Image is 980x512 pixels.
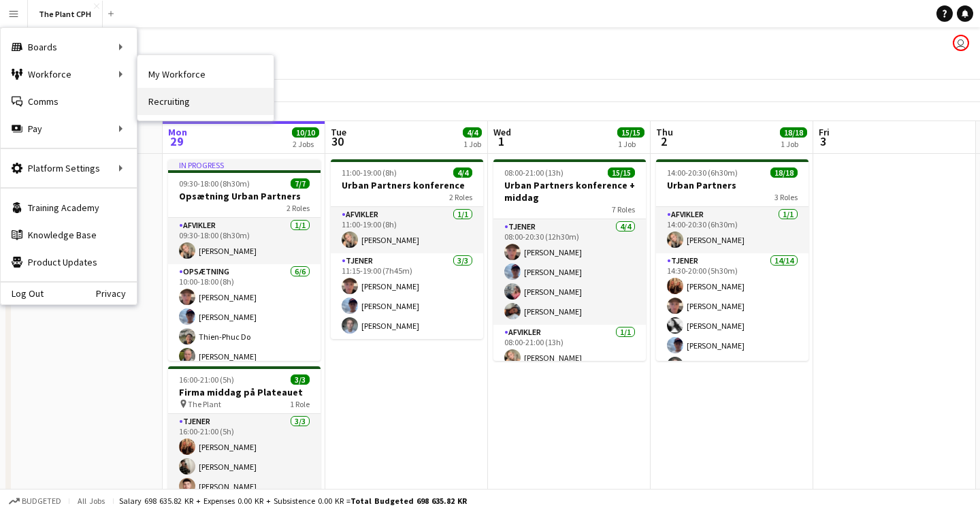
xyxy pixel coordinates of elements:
span: 7 Roles [612,204,635,214]
span: 1 Role [290,399,310,409]
span: The Plant [188,399,221,409]
span: 3 Roles [774,192,798,202]
app-card-role: Opsætning6/610:00-18:00 (8h)[PERSON_NAME][PERSON_NAME]Thien-Phuc Do[PERSON_NAME] [168,264,321,413]
a: Privacy [96,288,137,299]
button: The Plant CPH [28,1,103,27]
span: Fri [819,126,830,138]
h3: Urban Partners konference + middag [493,179,646,204]
span: 30 [329,133,346,149]
div: Boards [1,33,137,61]
span: Total Budgeted 698 635.82 KR [350,496,467,506]
h3: Firma middag på Plateauet [168,386,321,398]
button: Budgeted [7,494,63,509]
span: 4/4 [453,167,472,178]
span: 3 [817,133,830,149]
h3: Opsætning Urban Partners [168,190,321,202]
h3: Urban Partners [656,179,808,191]
div: Pay [1,115,137,142]
app-card-role: Afvikler1/108:00-21:00 (13h)[PERSON_NAME] [493,325,646,371]
app-job-card: In progress09:30-18:00 (8h30m)7/7Opsætning Urban Partners2 RolesAfvikler1/109:30-18:00 (8h30m)[PE... [168,159,321,361]
span: Budgeted [22,496,61,506]
span: All jobs [75,496,108,506]
app-card-role: Tjener4/408:00-20:30 (12h30m)[PERSON_NAME][PERSON_NAME][PERSON_NAME][PERSON_NAME] [493,219,646,325]
div: 2 Jobs [293,139,318,149]
app-card-role: Tjener3/316:00-21:00 (5h)[PERSON_NAME][PERSON_NAME][PERSON_NAME] [168,414,321,500]
span: Wed [493,126,511,138]
div: 1 Job [463,139,481,149]
a: Log Out [1,288,44,299]
span: 18/18 [770,167,798,178]
span: 2 Roles [449,192,472,202]
a: Training Academy [1,194,137,221]
a: Knowledge Base [1,221,137,249]
span: 29 [166,133,187,149]
div: Platform Settings [1,155,137,182]
div: 1 Job [618,139,644,149]
span: 16:00-21:00 (5h) [179,374,234,385]
span: Tue [331,126,346,138]
app-card-role: Afvikler1/114:00-20:30 (6h30m)[PERSON_NAME] [656,207,808,253]
app-job-card: 11:00-19:00 (8h)4/4Urban Partners konference2 RolesAfvikler1/111:00-19:00 (8h)[PERSON_NAME]Tjener... [331,159,483,339]
app-user-avatar: Peter Poulsen [953,35,969,51]
app-card-role: Afvikler1/109:30-18:00 (8h30m)[PERSON_NAME] [168,218,321,264]
app-job-card: 16:00-21:00 (5h)3/3Firma middag på Plateauet The Plant1 RoleTjener3/316:00-21:00 (5h)[PERSON_NAME... [168,366,321,500]
app-card-role: Tjener3/311:15-19:00 (7h45m)[PERSON_NAME][PERSON_NAME][PERSON_NAME] [331,253,483,339]
span: Thu [656,126,673,138]
span: 18/18 [780,127,807,138]
span: 10/10 [292,127,319,138]
span: 2 Roles [287,203,310,213]
div: 1 Job [781,139,806,149]
span: 3/3 [291,374,310,385]
span: 08:00-21:00 (13h) [504,167,563,178]
span: 4/4 [463,127,482,138]
span: 15/15 [608,167,635,178]
span: 14:00-20:30 (6h30m) [667,167,738,178]
span: Mon [168,126,187,138]
h3: Urban Partners konference [331,179,483,191]
app-job-card: 14:00-20:30 (6h30m)18/18Urban Partners3 RolesAfvikler1/114:00-20:30 (6h30m)[PERSON_NAME]Tjener14/... [656,159,808,361]
a: Comms [1,88,137,115]
a: Product Updates [1,249,137,276]
div: Workforce [1,61,137,88]
span: 11:00-19:00 (8h) [342,167,397,178]
a: Recruiting [137,88,274,115]
a: My Workforce [137,61,274,88]
span: 2 [654,133,673,149]
div: Salary 698 635.82 KR + Expenses 0.00 KR + Subsistence 0.00 KR = [119,496,467,506]
span: 15/15 [617,127,644,138]
app-job-card: 08:00-21:00 (13h)15/15Urban Partners konference + middag7 RolesTjener4/408:00-20:30 (12h30m)[PERS... [493,159,646,361]
span: 1 [491,133,511,149]
span: 7/7 [291,178,310,189]
div: In progress [168,159,321,170]
span: 09:30-18:00 (8h30m) [179,178,250,189]
app-card-role: Afvikler1/111:00-19:00 (8h)[PERSON_NAME] [331,207,483,253]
